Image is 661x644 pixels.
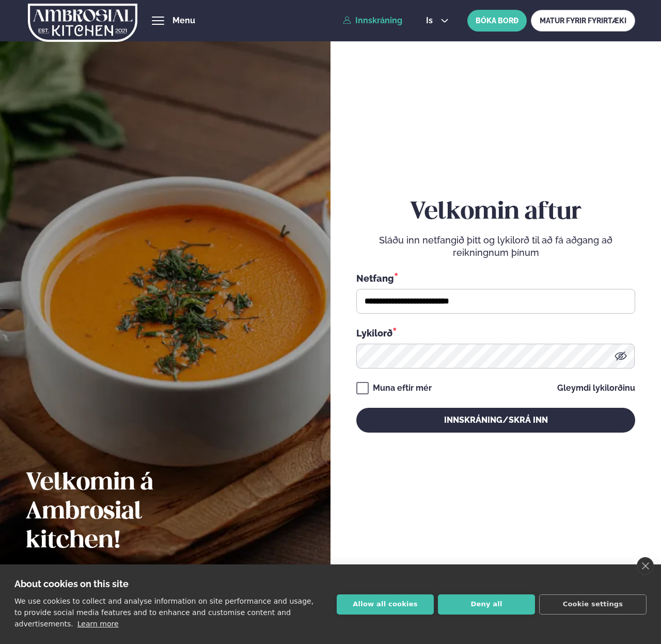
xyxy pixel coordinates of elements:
p: Sláðu inn netfangið þitt og lykilorð til að fá aðgang að reikningnum þínum [356,234,635,259]
a: Innskráning [343,16,402,25]
button: BÓKA BORÐ [467,10,527,32]
strong: About cookies on this site [14,578,129,589]
button: hamburger [152,14,164,27]
a: Gleymdi lykilorðinu [557,384,635,392]
a: Learn more [77,620,119,628]
button: Allow all cookies [337,594,434,615]
span: is [426,17,436,25]
button: is [418,17,457,25]
div: Lykilorð [356,326,635,340]
h2: Velkomin á Ambrosial kitchen! [26,469,240,556]
p: We use cookies to collect and analyse information on site performance and usage, to provide socia... [14,597,313,628]
img: logo [28,2,137,44]
a: close [637,557,654,575]
a: MATUR FYRIR FYRIRTÆKI [531,10,635,32]
h2: Velkomin aftur [356,198,635,227]
div: Netfang [356,271,635,285]
button: Deny all [438,594,535,615]
button: Cookie settings [539,594,647,615]
button: Innskráning/Skrá inn [356,408,635,433]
